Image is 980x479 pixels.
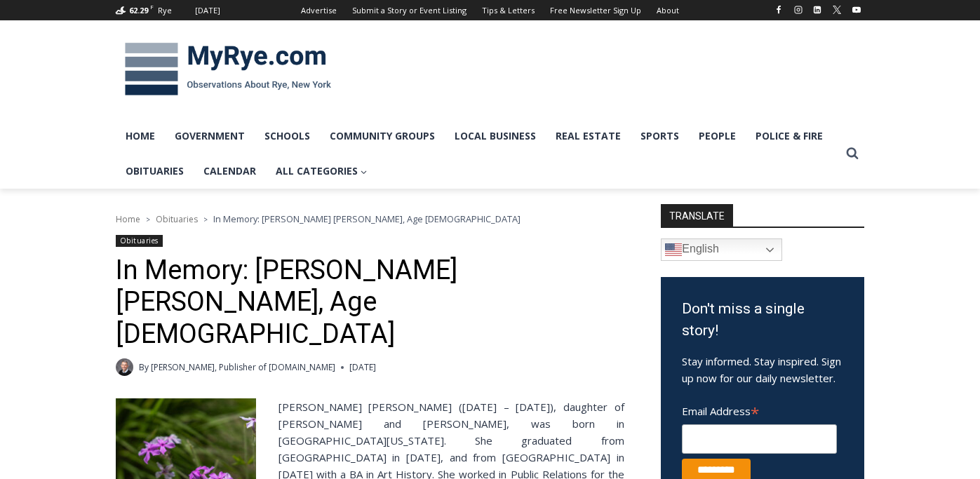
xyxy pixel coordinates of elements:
[116,213,140,225] a: Home
[146,215,150,224] span: >
[213,212,521,225] span: In Memory: [PERSON_NAME] [PERSON_NAME], Age [DEMOGRAPHIC_DATA]
[116,119,165,154] a: Home
[276,163,368,179] span: All Categories
[116,154,194,189] a: Obituaries
[682,397,837,422] label: Email Address
[840,141,865,166] button: View Search Form
[682,353,843,386] p: Stay informed. Stay inspired. Sign up now for our daily newsletter.
[158,4,172,17] div: Rye
[116,33,340,106] img: MyRye.com
[682,298,843,342] h3: Don't miss a single story!
[848,1,865,18] a: YouTube
[661,204,733,227] strong: TRANSLATE
[116,358,133,376] a: Author image
[156,213,198,225] a: Obituaries
[116,212,624,226] nav: Breadcrumbs
[116,255,624,351] h1: In Memory: [PERSON_NAME] [PERSON_NAME], Age [DEMOGRAPHIC_DATA]
[661,238,782,261] a: English
[445,119,546,154] a: Local Business
[151,361,335,373] a: [PERSON_NAME], Publisher of [DOMAIN_NAME]
[790,1,807,18] a: Instagram
[809,1,826,18] a: Linkedin
[139,360,149,374] span: By
[116,119,840,189] nav: Primary Navigation
[828,1,845,18] a: X
[665,241,682,258] img: en
[129,5,148,15] span: 62.29
[320,119,445,154] a: Community Groups
[689,119,746,154] a: People
[195,4,220,17] div: [DATE]
[194,154,266,189] a: Calendar
[266,154,377,189] a: All Categories
[546,119,631,154] a: Real Estate
[255,119,320,154] a: Schools
[116,235,163,247] a: Obituaries
[150,3,154,11] span: F
[631,119,689,154] a: Sports
[746,119,833,154] a: Police & Fire
[770,1,787,18] a: Facebook
[203,215,208,224] span: >
[165,119,255,154] a: Government
[349,360,376,374] time: [DATE]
